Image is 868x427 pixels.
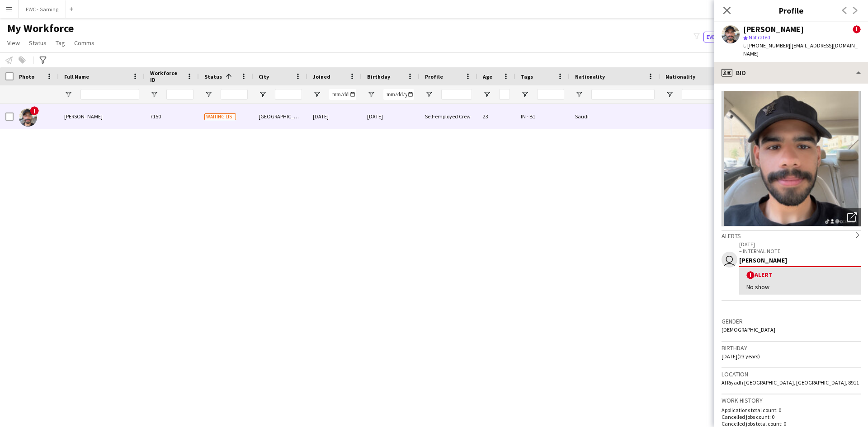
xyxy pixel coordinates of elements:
input: Birthday Filter Input [383,89,414,100]
button: EWC - Gaming [19,0,66,18]
div: Self-employed Crew [420,104,477,129]
span: [PERSON_NAME] [64,113,103,120]
button: Open Filter Menu [665,90,674,99]
input: Workforce ID Filter Input [166,89,193,100]
app-action-btn: Advanced filters [38,55,48,66]
span: Photo [19,73,34,80]
div: Alerts [722,230,861,240]
div: [PERSON_NAME] [739,256,861,264]
h3: Work history [722,396,861,404]
span: ! [30,106,39,115]
button: Everyone8,140 [703,32,749,42]
input: City Filter Input [275,89,302,100]
button: Open Filter Menu [204,90,212,99]
span: Waiting list [204,113,236,120]
div: Saudi [570,104,660,129]
div: [PERSON_NAME] [743,25,804,33]
span: Status [29,39,47,47]
button: Open Filter Menu [521,90,529,99]
div: Alert [746,271,854,279]
p: Cancelled jobs count: 0 [722,413,861,420]
button: Open Filter Menu [425,90,433,99]
div: [DATE] [362,104,420,129]
input: Status Filter Input [221,89,248,100]
a: Comms [71,37,98,49]
input: Joined Filter Input [329,89,356,100]
div: 23 [477,104,515,129]
p: Cancelled jobs total count: 0 [722,420,861,427]
span: Nationality [665,73,695,80]
input: Age Filter Input [499,89,510,100]
span: My Workforce [7,22,74,35]
button: Open Filter Menu [483,90,491,99]
button: Open Filter Menu [150,90,158,99]
div: No show [746,283,854,291]
p: Applications total count: 0 [722,407,861,413]
span: Joined [313,73,330,80]
span: Profile [425,73,443,80]
span: Nationality [575,73,605,80]
span: [DATE] (23 years) [722,353,760,360]
span: View [7,39,20,47]
input: Nationality Filter Input [591,89,655,100]
h3: Birthday [722,344,861,352]
h3: Location [722,370,861,378]
input: Tags Filter Input [537,89,564,100]
a: Tag [52,37,69,49]
span: Not rated [749,34,770,41]
div: Open photos pop-in [843,208,861,226]
a: View [4,37,24,49]
input: Profile Filter Input [441,89,472,100]
button: Open Filter Menu [259,90,267,99]
span: Comms [74,39,94,47]
img: Rakan Ali [19,108,37,127]
span: t. [PHONE_NUMBER] [743,42,790,49]
img: Crew avatar or photo [722,91,861,226]
span: Tag [56,39,65,47]
div: [GEOGRAPHIC_DATA] [253,104,307,129]
span: Tags [521,73,533,80]
span: Age [483,73,492,80]
button: Open Filter Menu [64,90,72,99]
div: [DATE] [307,104,362,129]
button: Open Filter Menu [575,90,583,99]
h3: Gender [722,317,861,325]
p: – INTERNAL NOTE [739,248,861,254]
p: [DATE] [739,241,861,248]
span: ! [853,25,861,33]
h3: Profile [714,5,868,16]
span: ! [746,271,755,279]
span: | [EMAIL_ADDRESS][DOMAIN_NAME] [743,42,858,57]
input: Full Name Filter Input [80,89,139,100]
input: Nationality Filter Input [682,89,745,100]
button: Open Filter Menu [367,90,375,99]
span: Full Name [64,73,89,80]
span: Al Riyadh [GEOGRAPHIC_DATA], [GEOGRAPHIC_DATA], 8911 [722,379,859,386]
span: Workforce ID [150,70,183,83]
span: City [259,73,269,80]
div: 7150 [145,104,199,129]
button: Open Filter Menu [313,90,321,99]
a: Status [25,37,50,49]
div: IN - B1 [515,104,570,129]
span: [DEMOGRAPHIC_DATA] [722,326,775,333]
span: Birthday [367,73,390,80]
div: Bio [714,62,868,84]
span: Status [204,73,222,80]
